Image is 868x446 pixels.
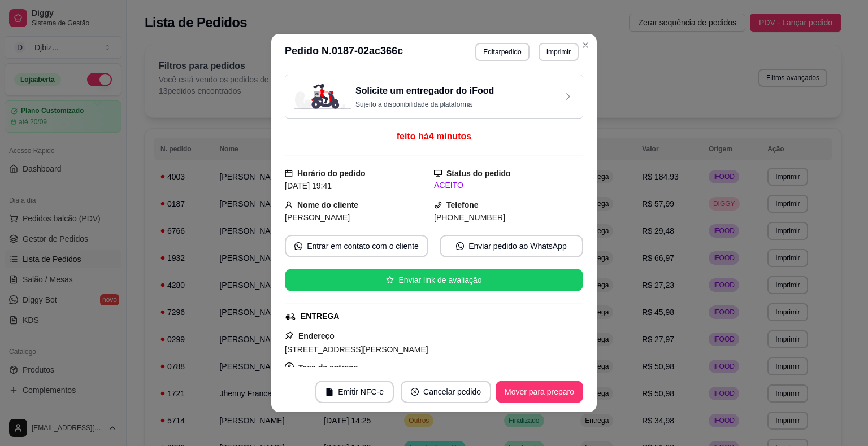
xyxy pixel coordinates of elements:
strong: Endereço [298,331,335,340]
span: [PERSON_NAME] [285,213,350,222]
h3: Solicite um entregador do iFood [355,84,494,98]
span: desktop [434,169,442,177]
span: star [386,276,394,284]
span: [STREET_ADDRESS][PERSON_NAME] [285,345,428,354]
span: close-circle [411,388,419,396]
strong: Horário do pedido [297,169,366,178]
h3: Pedido N. 0187-02ac366c [285,43,403,61]
strong: Status do pedido [446,169,511,178]
button: Close [576,36,594,54]
span: pushpin [285,331,294,340]
span: whats-app [294,242,302,250]
button: starEnviar link de avaliação [285,269,583,291]
span: dollar [285,362,294,371]
span: calendar [285,169,293,177]
span: file [325,388,333,396]
span: whats-app [456,242,464,250]
span: user [285,201,293,209]
button: close-circleCancelar pedido [401,381,491,403]
span: [DATE] 19:41 [285,181,332,190]
span: [PHONE_NUMBER] [434,213,505,222]
span: feito há 4 minutos [397,132,471,141]
button: Imprimir [539,43,579,61]
div: ACEITO [434,180,583,191]
button: Editarpedido [475,43,529,61]
img: delivery-image [294,84,351,109]
button: whats-appEntrar em contato com o cliente [285,235,428,257]
strong: Telefone [446,200,479,209]
button: Mover para preparo [496,381,583,403]
div: ENTREGA [301,311,339,322]
button: fileEmitir NFC-e [315,381,394,403]
strong: Nome do cliente [297,200,358,209]
p: Sujeito a disponibilidade da plataforma [355,100,494,109]
button: whats-appEnviar pedido ao WhatsApp [440,235,583,257]
span: phone [434,201,442,209]
strong: Taxa de entrega [298,363,358,372]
